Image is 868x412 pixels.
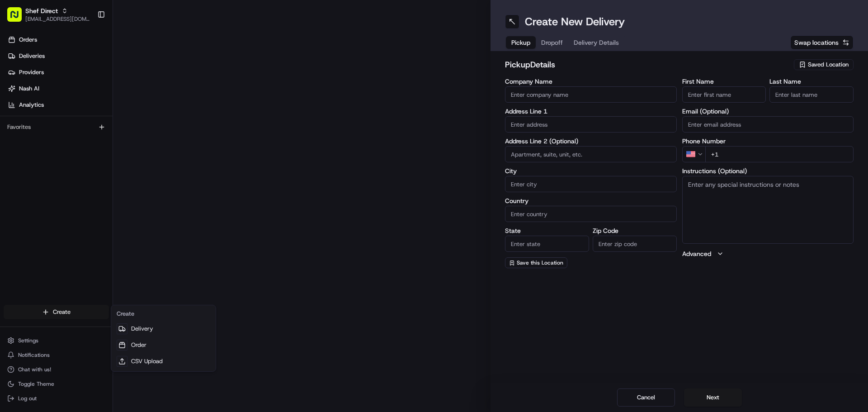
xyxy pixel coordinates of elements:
[140,116,165,127] button: See all
[19,36,37,44] span: Orders
[505,227,589,234] label: State
[18,351,50,359] span: Notifications
[505,116,677,133] input: Enter address
[73,174,149,190] a: 💻API Documentation
[505,108,677,114] label: Address Line 1
[682,116,854,133] input: Enter email address
[76,179,84,186] div: 💻
[517,259,563,266] span: Save this Location
[41,86,148,95] div: Start new chat
[505,198,677,204] label: Country
[9,9,27,27] img: Nash
[19,101,44,109] span: Analytics
[682,86,766,103] input: Enter first name
[24,58,149,68] input: Clear
[505,86,677,103] input: Enter company name
[19,68,44,76] span: Providers
[9,36,165,51] p: Welcome 👋
[505,206,677,222] input: Enter country
[53,308,71,316] span: Create
[18,178,69,187] span: Knowledge Base
[684,388,742,407] button: Next
[90,200,109,207] span: Pylon
[25,15,90,23] span: [EMAIL_ADDRESS][DOMAIN_NAME]
[769,86,854,103] input: Enter last name
[705,146,854,162] input: Enter phone number
[4,120,109,134] div: Favorites
[85,178,145,187] span: API Documentation
[9,132,24,146] img: Shef Support
[682,168,854,174] label: Instructions (Optional)
[505,58,788,71] h2: pickup Details
[9,179,16,186] div: 📗
[64,199,109,207] a: Powered byPylon
[682,138,854,144] label: Phone Number
[593,236,677,252] input: Enter zip code
[505,236,589,252] input: Enter state
[18,380,54,388] span: Toggle Theme
[505,78,677,85] label: Company Name
[682,249,711,258] label: Advanced
[19,52,45,60] span: Deliveries
[65,140,68,147] span: •
[505,138,677,144] label: Address Line 2 (Optional)
[541,38,563,47] span: Dropoff
[18,337,38,344] span: Settings
[113,307,214,321] div: Create
[9,86,25,103] img: 1736555255976-a54dd68f-1ca7-489b-9aae-adbdc363a1c4
[525,14,625,29] h1: Create New Delivery
[28,140,63,147] span: Shef Support
[18,366,51,373] span: Chat with us!
[70,140,89,147] span: [DATE]
[113,353,214,369] a: CSV Upload
[682,78,766,85] label: First Name
[769,78,854,85] label: Last Name
[19,85,39,93] span: Nash AI
[113,321,214,337] a: Delivery
[682,108,854,114] label: Email (Optional)
[25,6,58,15] span: Shef Direct
[511,38,530,47] span: Pickup
[154,89,165,100] button: Start new chat
[9,118,58,125] div: Past conversations
[505,146,677,162] input: Apartment, suite, unit, etc.
[113,337,214,353] a: Order
[593,227,677,234] label: Zip Code
[41,95,124,103] div: We're available if you need us!
[505,168,677,174] label: City
[19,86,35,103] img: 8571987876998_91fb9ceb93ad5c398215_72.jpg
[617,388,675,407] button: Cancel
[574,38,619,47] span: Delivery Details
[794,38,839,47] span: Swap locations
[505,176,677,192] input: Enter city
[5,174,73,190] a: 📗Knowledge Base
[808,61,849,69] span: Saved Location
[18,395,37,402] span: Log out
